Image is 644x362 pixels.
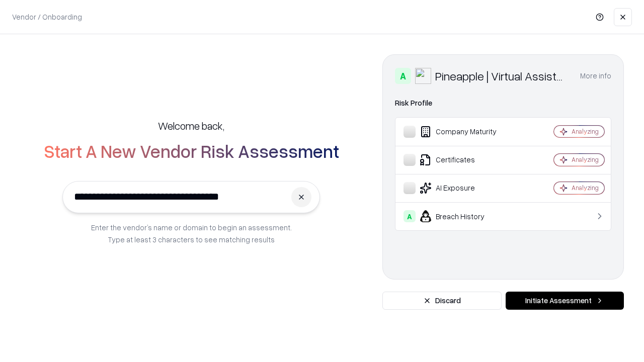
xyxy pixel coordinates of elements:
h2: Start A New Vendor Risk Assessment [44,141,339,161]
div: A [404,210,416,222]
button: Discard [382,292,502,310]
div: Breach History [404,210,524,222]
div: Company Maturity [404,126,524,138]
div: Analyzing [572,184,599,192]
div: Certificates [404,154,524,166]
button: More info [580,67,611,85]
div: Pineapple | Virtual Assistant Agency [435,68,568,84]
h5: Welcome back, [158,119,224,133]
p: Enter the vendor’s name or domain to begin an assessment. Type at least 3 characters to see match... [91,221,292,245]
p: Vendor / Onboarding [12,12,82,22]
div: AI Exposure [404,182,524,194]
img: Pineapple | Virtual Assistant Agency [415,68,431,84]
div: A [395,68,411,84]
div: Analyzing [572,155,599,164]
div: Risk Profile [395,97,611,109]
button: Initiate Assessment [506,292,624,310]
div: Analyzing [572,127,599,136]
